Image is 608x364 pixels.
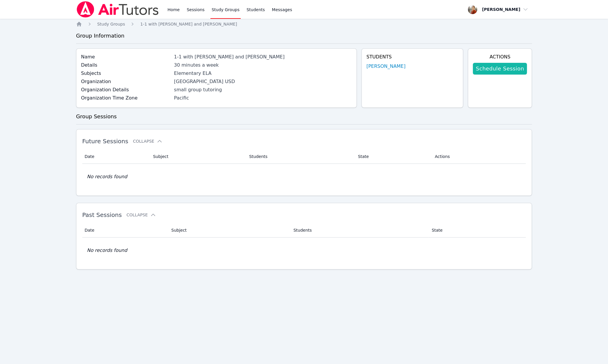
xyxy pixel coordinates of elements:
h4: Students [366,53,458,60]
label: Name [81,53,170,60]
span: 1-1 with [PERSON_NAME] and [PERSON_NAME] [140,22,237,26]
h4: Actions [473,53,527,60]
th: Subject [168,223,290,237]
label: Subjects [81,70,170,77]
a: 1-1 with [PERSON_NAME] and [PERSON_NAME] [140,21,237,27]
div: small group tutoring [174,86,352,93]
span: Study Groups [97,22,125,26]
th: Students [246,149,354,164]
div: Pacific [174,95,352,102]
span: Future Sessions [82,138,128,145]
nav: Breadcrumb [76,21,532,27]
th: Date [82,149,150,164]
button: Collapse [133,138,162,144]
label: Organization Time Zone [81,95,170,102]
a: Study Groups [97,21,125,27]
td: No records found [82,237,526,263]
label: Organization [81,78,170,85]
div: Elementary ELA [174,70,352,77]
th: State [354,149,431,164]
span: Messages [272,7,292,13]
h3: Group Sessions [76,112,532,121]
span: Past Sessions [82,211,122,218]
th: State [428,223,526,237]
a: Schedule Session [473,63,527,75]
label: Details [81,62,170,69]
div: [GEOGRAPHIC_DATA] USD [174,78,352,85]
img: Air Tutors [76,1,159,18]
th: Subject [150,149,246,164]
button: Collapse [126,212,156,218]
div: 1-1 with [PERSON_NAME] and [PERSON_NAME] [174,53,352,60]
label: Organization Details [81,86,170,93]
th: Date [82,223,168,237]
th: Actions [431,149,526,164]
td: No records found [82,164,526,190]
h3: Group Information [76,32,532,40]
div: 30 minutes a week [174,62,352,69]
th: Students [290,223,428,237]
a: [PERSON_NAME] [366,63,406,70]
